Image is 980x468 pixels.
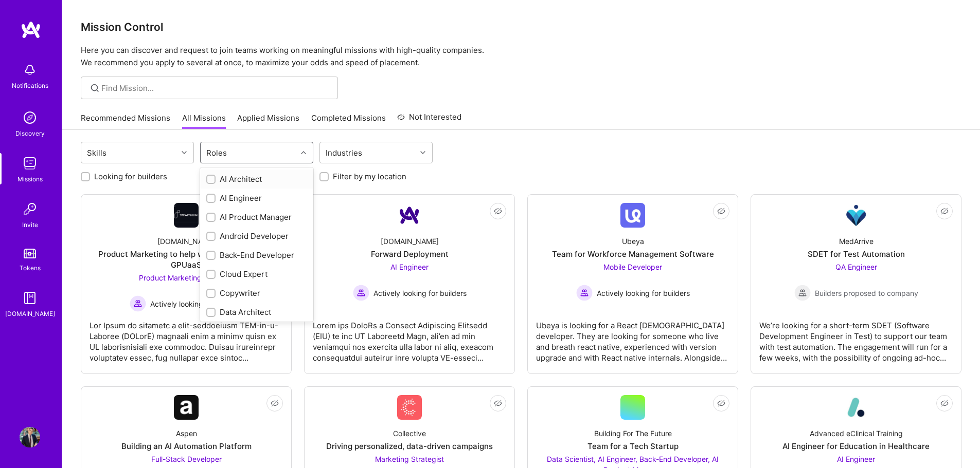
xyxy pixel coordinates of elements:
[150,298,243,309] span: Actively looking for builders
[576,285,593,301] img: Actively looking for builders
[81,21,961,33] h3: Mission Control
[597,288,690,298] span: Actively looking for builders
[17,174,43,184] div: Missions
[536,203,729,365] a: Company LogoUbeyaTeam for Workforce Management SoftwareMobile Developer Actively looking for buil...
[20,107,40,128] img: discovery
[381,236,439,247] div: [DOMAIN_NAME]
[494,399,502,407] i: icon EyeClosed
[12,80,48,91] div: Notifications
[371,249,449,259] div: Forward Deployment
[90,249,283,270] div: Product Marketing to help with GTM motion for GPUaaS
[594,428,672,439] div: Building For The Future
[20,60,40,80] img: bell
[844,395,868,420] img: Company Logo
[206,288,307,298] div: Copywriter
[393,428,426,439] div: Collective
[603,263,662,271] span: Mobile Developer
[323,145,365,160] div: Industries
[90,312,283,363] div: Lor Ipsum do sitametc a elit-seddoeiusm TEM-in-u-Laboree (DOLorE) magnaali enim a minimv quisn ex...
[313,203,506,365] a: Company Logo[DOMAIN_NAME]Forward DeploymentAI Engineer Actively looking for buildersActively look...
[20,199,40,219] img: Invite
[333,171,406,182] label: Filter by my location
[5,308,55,319] div: [DOMAIN_NAME]
[622,236,644,247] div: Ubeya
[81,113,170,129] a: Recommended Missions
[835,263,877,271] span: QA Engineer
[206,231,307,241] div: Android Developer
[206,269,307,279] div: Cloud Expert
[176,428,197,439] div: Aspen
[940,399,949,407] i: icon EyeClosed
[759,312,953,363] div: We’re looking for a short-term SDET (Software Development Engineer in Test) to support our team w...
[24,249,36,258] img: tokens
[353,285,369,301] img: Actively looking for builders
[313,312,506,363] div: Lorem ips DoloRs a Consect Adipiscing Elitsedd (EIU) te inc UT Laboreetd Magn, ali’en ad min veni...
[810,428,903,439] div: Advanced eClinical Training
[237,113,299,129] a: Applied Missions
[20,427,40,447] img: User Avatar
[301,150,306,155] i: icon Chevron
[397,203,422,228] img: Company Logo
[808,249,905,259] div: SDET for Test Automation
[844,203,868,228] img: Company Logo
[139,273,234,282] span: Product Marketing Manager
[21,21,41,39] img: logo
[90,203,283,365] a: Company Logo[DOMAIN_NAME]Product Marketing to help with GTM motion for GPUaaSProduct Marketing Ma...
[206,307,307,317] div: Data Architect
[101,83,330,93] input: Find Mission...
[397,395,422,420] img: Company Logo
[536,312,729,363] div: Ubeya is looking for a React [DEMOGRAPHIC_DATA] developer. They are looking for someone who live ...
[204,145,229,160] div: Roles
[174,203,199,228] img: Company Logo
[375,455,444,463] span: Marketing Strategist
[206,212,307,222] div: AI Product Manager
[587,441,679,452] div: Team for a Tech Startup
[552,249,714,259] div: Team for Workforce Management Software
[326,441,493,452] div: Driving personalized, data-driven campaigns
[20,263,41,273] div: Tokens
[420,150,425,155] i: icon Chevron
[717,207,725,215] i: icon EyeClosed
[311,113,386,129] a: Completed Missions
[15,128,45,139] div: Discovery
[794,285,811,301] img: Builders proposed to company
[717,399,725,407] i: icon EyeClosed
[84,145,109,160] div: Skills
[121,441,252,452] div: Building an AI Automation Platform
[373,288,467,298] span: Actively looking for builders
[271,399,279,407] i: icon EyeClosed
[837,455,875,463] span: AI Engineer
[130,295,146,312] img: Actively looking for builders
[182,113,226,129] a: All Missions
[815,288,918,298] span: Builders proposed to company
[89,82,101,94] i: icon SearchGrey
[151,455,222,463] span: Full-Stack Developer
[206,174,307,184] div: AI Architect
[174,395,199,420] img: Company Logo
[94,171,167,182] label: Looking for builders
[206,193,307,203] div: AI Engineer
[782,441,930,452] div: AI Engineer for Education in Healthcare
[20,153,40,174] img: teamwork
[81,44,961,69] p: Here you can discover and request to join teams working on meaningful missions with high-quality ...
[182,150,187,155] i: icon Chevron
[20,288,40,308] img: guide book
[759,203,953,365] a: Company LogoMedArriveSDET for Test AutomationQA Engineer Builders proposed to companyBuilders pro...
[940,207,949,215] i: icon EyeClosed
[397,111,461,129] a: Not Interested
[157,236,216,247] div: [DOMAIN_NAME]
[390,263,429,271] span: AI Engineer
[494,207,502,215] i: icon EyeClosed
[206,250,307,260] div: Back-End Developer
[22,219,38,230] div: Invite
[839,236,874,247] div: MedArrive
[17,427,43,447] a: User Avatar
[620,203,645,228] img: Company Logo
